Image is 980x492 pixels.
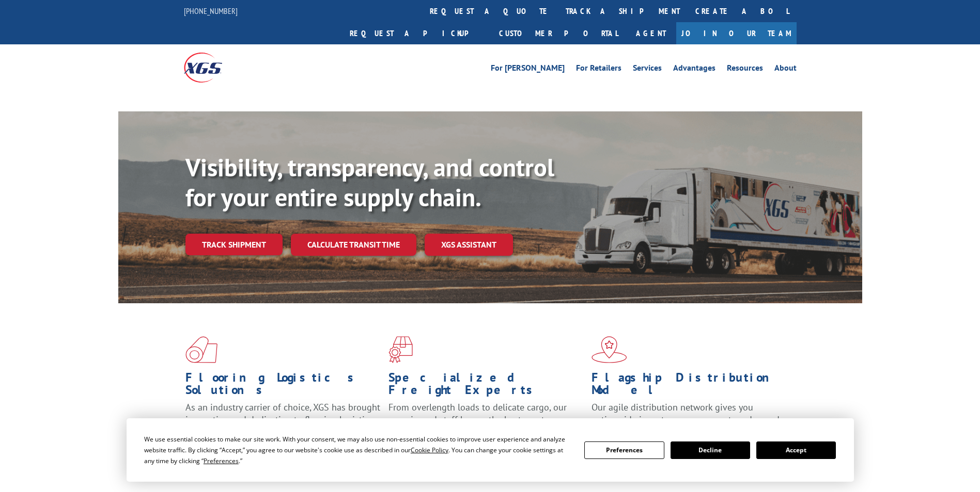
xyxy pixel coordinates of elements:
span: Preferences [204,456,239,465]
span: Cookie Policy [411,446,448,454]
a: XGS ASSISTANT [425,234,513,256]
h1: Flooring Logistics Solutions [185,371,381,401]
button: Preferences [584,441,664,459]
a: Services [633,64,662,75]
h1: Specialized Freight Experts [388,371,584,401]
a: Agent [626,22,676,44]
a: Calculate transit time [291,234,416,256]
a: For [PERSON_NAME] [491,64,565,75]
b: Visibility, transparency, and control for your entire supply chain. [185,151,554,213]
span: As an industry carrier of choice, XGS has brought innovation and dedication to flooring logistics... [185,401,380,438]
a: Track shipment [185,234,283,255]
a: Request a pickup [342,22,491,44]
a: Resources [727,64,763,75]
h1: Flagship Distribution Model [592,371,787,401]
a: For Retailers [576,64,621,75]
a: [PHONE_NUMBER] [184,6,238,16]
img: xgs-icon-flagship-distribution-model-red [592,336,627,363]
img: xgs-icon-total-supply-chain-intelligence-red [185,336,217,363]
p: From overlength loads to delicate cargo, our experienced staff knows the best way to move your fr... [388,401,584,447]
span: Our agile distribution network gives you nationwide inventory management on demand. [592,401,782,425]
div: Cookie Consent Prompt [127,418,854,482]
button: Accept [756,441,836,459]
a: Advantages [673,64,715,75]
button: Decline [671,441,750,459]
img: xgs-icon-focused-on-flooring-red [388,336,413,363]
a: Customer Portal [491,22,626,44]
a: About [774,64,797,75]
a: Join Our Team [676,22,797,44]
div: We use essential cookies to make our site work. With your consent, we may also use non-essential ... [144,434,572,466]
